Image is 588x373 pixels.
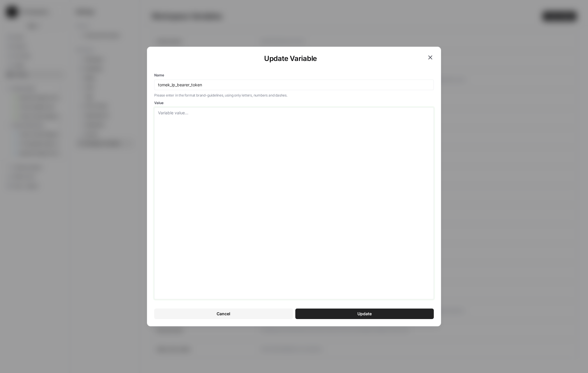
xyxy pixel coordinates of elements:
label: Name [154,73,434,78]
span: Cancel [217,311,230,317]
h1: Update Variable [154,54,427,63]
button: Update [295,309,434,319]
label: Value [154,100,434,106]
button: Cancel [154,309,293,319]
span: Update [357,311,372,317]
input: variable-name [158,82,430,87]
p: Please enter in the format brand-guidelines, using only letters, numbers and dashes. [154,92,434,98]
